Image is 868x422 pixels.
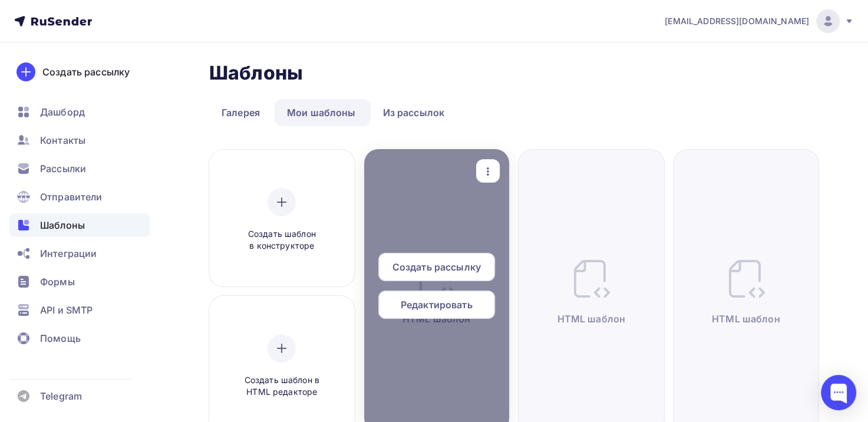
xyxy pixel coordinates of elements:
[371,99,457,126] a: Из рассылок
[665,9,854,33] a: [EMAIL_ADDRESS][DOMAIN_NAME]
[9,213,150,237] a: Шаблоны
[401,298,473,312] span: Редактировать
[9,185,150,209] a: Отправители
[40,218,85,232] span: Шаблоны
[40,331,81,345] span: Помощь
[40,161,86,176] span: Рассылки
[40,303,93,317] span: API и SMTP
[40,246,97,261] span: Интеграции
[40,190,103,204] span: Отправители
[40,105,85,119] span: Дашборд
[209,61,303,85] h2: Шаблоны
[209,99,272,126] a: Галерея
[226,374,338,398] span: Создать шаблон в HTML редакторе
[665,15,809,27] span: [EMAIL_ADDRESS][DOMAIN_NAME]
[392,260,481,274] span: Создать рассылку
[9,270,150,294] a: Формы
[42,65,130,79] div: Создать рассылку
[275,99,368,126] a: Мои шаблоны
[40,389,82,403] span: Telegram
[226,228,338,252] span: Создать шаблон в конструкторе
[9,157,150,180] a: Рассылки
[40,275,75,289] span: Формы
[9,128,150,152] a: Контакты
[9,100,150,124] a: Дашборд
[40,133,85,147] span: Контакты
